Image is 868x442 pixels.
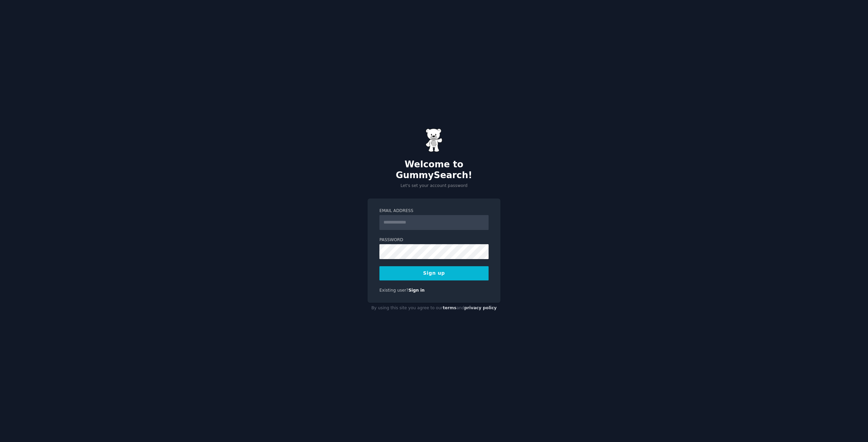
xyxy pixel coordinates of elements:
a: privacy policy [464,306,497,310]
span: Existing user? [379,288,409,293]
h2: Welcome to GummySearch! [368,159,500,181]
a: terms [443,306,456,310]
img: Gummy Bear [426,128,442,152]
label: Password [379,237,489,243]
a: Sign in [409,288,425,293]
label: Email Address [379,208,489,214]
p: Let's set your account password [368,183,500,189]
button: Sign up [379,266,489,280]
div: By using this site you agree to our and [368,303,500,314]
